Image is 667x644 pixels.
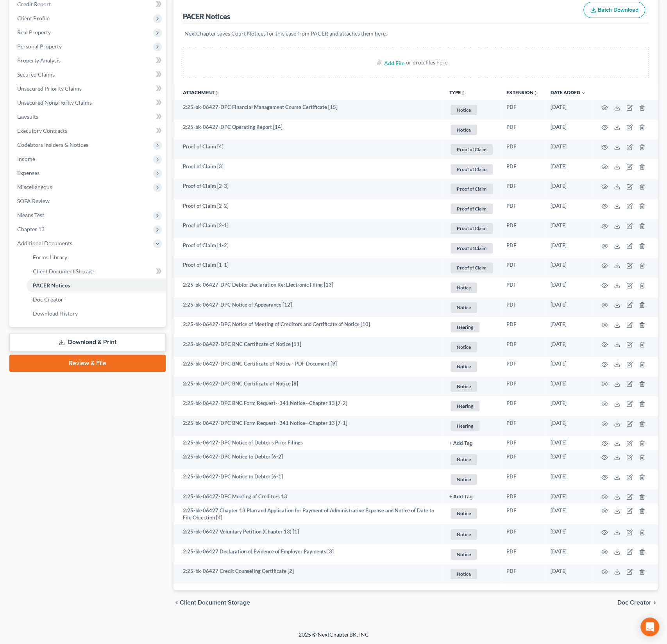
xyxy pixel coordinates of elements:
[173,503,443,525] td: 2:25-bk-06427 Chapter 13 Plan and Application for Payment of Administrative Expense and Notice of...
[183,12,230,21] div: PACER Notices
[500,396,544,416] td: PDF
[33,282,70,289] span: PACER Notices
[449,528,494,541] a: Notice
[173,357,443,376] td: 2:25-bk-06427-DPC BNC Certificate of Notice - PDF Document [9]
[183,89,219,95] a: Attachmentunfold_more
[451,421,479,431] span: Hearing
[500,450,544,470] td: PDF
[173,450,443,470] td: 2:25-bk-06427-DPC Notice to Debtor [6-2]
[451,164,493,175] span: Proof of Claim
[449,493,494,500] a: + Add Tag
[449,567,494,580] a: Notice
[544,199,592,219] td: [DATE]
[544,436,592,450] td: [DATE]
[449,341,494,353] a: Notice
[500,469,544,489] td: PDF
[17,184,52,190] span: Miscellaneous
[451,342,477,352] span: Notice
[449,453,494,466] a: Notice
[17,99,92,106] span: Unsecured Nonpriority Claims
[173,238,443,258] td: Proof of Claim [1-2]
[500,298,544,318] td: PDF
[27,250,166,264] a: Forms Library
[544,469,592,489] td: [DATE]
[451,474,477,485] span: Notice
[449,163,494,176] a: Proof of Claim
[451,262,493,273] span: Proof of Claim
[173,219,443,239] td: Proof of Claim [2-1]
[500,337,544,357] td: PDF
[449,242,494,255] a: Proof of Claim
[617,599,651,606] span: Doc Creator
[500,503,544,525] td: PDF
[173,396,443,416] td: 2:25-bk-06427-DPC BNC Form Request--341 Notice--Chapter 13 [7-2]
[17,57,61,64] span: Property Analysis
[551,89,586,95] a: Date Added expand_more
[544,337,592,357] td: [DATE]
[544,219,592,239] td: [DATE]
[544,139,592,159] td: [DATE]
[11,194,166,208] a: SOFA Review
[451,302,477,313] span: Notice
[173,489,443,503] td: 2:25-bk-06427-DPC Meeting of Creditors 13
[451,203,493,214] span: Proof of Claim
[173,100,443,120] td: 2:25-bk-06427-DPC Financial Management Course Certificate [15]
[173,436,443,450] td: 2:25-bk-06427-DPC Notice of Debtor's Prior Filings
[544,179,592,199] td: [DATE]
[500,139,544,159] td: PDF
[173,337,443,357] td: 2:25-bk-06427-DPC BNC Certificate of Notice [11]
[173,278,443,298] td: 2:25-bk-06427-DPC Debtor Declaration Re: Electronic Filing [13]
[173,599,250,606] button: chevron_left Client Document Storage
[451,381,477,392] span: Notice
[33,310,78,317] span: Download History
[544,238,592,258] td: [DATE]
[17,226,45,232] span: Chapter 13
[449,441,473,446] button: + Add Tag
[180,599,250,606] span: Client Document Storage
[451,125,477,135] span: Notice
[500,544,544,564] td: PDF
[500,159,544,179] td: PDF
[449,439,494,446] a: + Add Tag
[17,141,88,148] span: Codebtors Insiders & Notices
[11,124,166,138] a: Executory Contracts
[461,91,465,95] i: unfold_more
[449,321,494,334] a: Hearing
[449,182,494,195] a: Proof of Claim
[173,544,443,564] td: 2:25-bk-06427 Declaration of Evidence of Employer Payments [3]
[500,376,544,396] td: PDF
[173,199,443,219] td: Proof of Claim [2-2]
[406,59,447,66] div: or drop files here
[500,524,544,544] td: PDF
[17,198,50,204] span: SOFA Review
[11,96,166,110] a: Unsecured Nonpriority Claims
[215,91,219,95] i: unfold_more
[173,258,443,278] td: Proof of Claim [1-1]
[33,254,67,260] span: Forms Library
[451,223,493,234] span: Proof of Claim
[544,450,592,470] td: [DATE]
[500,357,544,376] td: PDF
[500,120,544,140] td: PDF
[451,243,493,253] span: Proof of Claim
[500,258,544,278] td: PDF
[449,419,494,432] a: Hearing
[173,120,443,140] td: 2:25-bk-06427-DPC Operating Report [14]
[451,454,477,465] span: Notice
[617,599,658,606] button: Doc Creator chevron_right
[27,307,166,321] a: Download History
[451,184,493,194] span: Proof of Claim
[17,29,51,36] span: Real Property
[449,143,494,156] a: Proof of Claim
[451,569,477,579] span: Notice
[544,524,592,544] td: [DATE]
[449,548,494,561] a: Notice
[544,159,592,179] td: [DATE]
[544,120,592,140] td: [DATE]
[500,489,544,503] td: PDF
[544,258,592,278] td: [DATE]
[17,113,38,120] span: Lawsuits
[544,544,592,564] td: [DATE]
[173,469,443,489] td: 2:25-bk-06427-DPC Notice to Debtor [6-1]
[9,355,166,372] a: Review & File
